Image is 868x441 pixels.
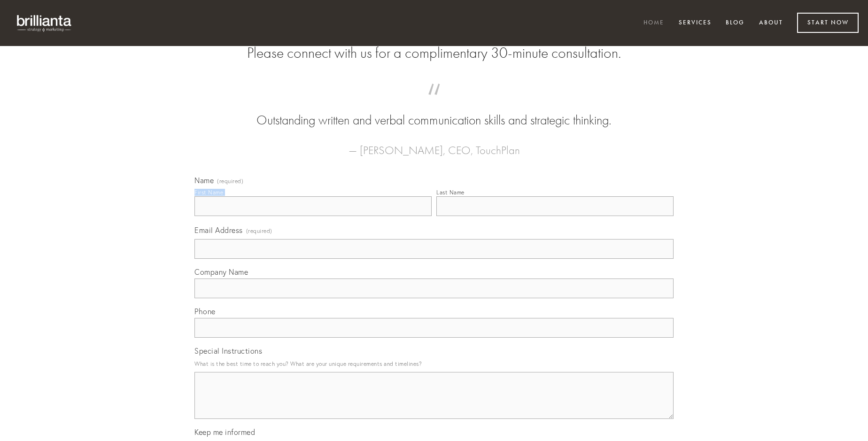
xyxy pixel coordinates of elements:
[217,178,243,184] span: (required)
[194,267,248,277] span: Company Name
[209,93,659,130] blockquote: Outstanding written and verbal communication skills and strategic thinking.
[194,44,674,62] h2: Please connect with us for a complimentary 30-minute consultation.
[194,176,214,185] span: Name
[673,15,718,31] a: Services
[194,189,223,196] div: First Name
[194,346,262,356] span: Special Instructions
[9,9,80,37] img: brillianta - research, strategy, marketing
[194,307,216,316] span: Phone
[720,15,751,31] a: Blog
[753,15,789,31] a: About
[194,427,255,437] span: Keep me informed
[246,224,272,237] span: (required)
[797,13,859,33] a: Start Now
[194,225,243,235] span: Email Address
[209,130,659,160] figcaption: — [PERSON_NAME], CEO, TouchPlan
[436,189,465,196] div: Last Name
[194,357,674,370] p: What is the best time to reach you? What are your unique requirements and timelines?
[637,15,670,31] a: Home
[209,93,659,111] span: “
